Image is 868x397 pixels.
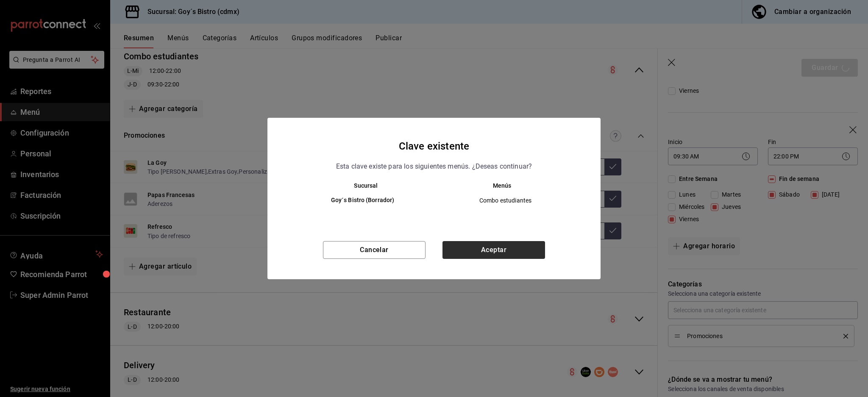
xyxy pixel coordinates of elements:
th: Menús [434,182,584,189]
h6: Goy´s Bistro (Borrador) [298,196,427,205]
p: Esta clave existe para los siguientes menús. ¿Deseas continuar? [336,161,532,172]
h4: Clave existente [399,138,469,154]
span: Combo estudiantes [441,196,570,205]
button: Aceptar [442,241,545,259]
button: Cancelar [323,241,426,259]
th: Sucursal [284,182,434,189]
